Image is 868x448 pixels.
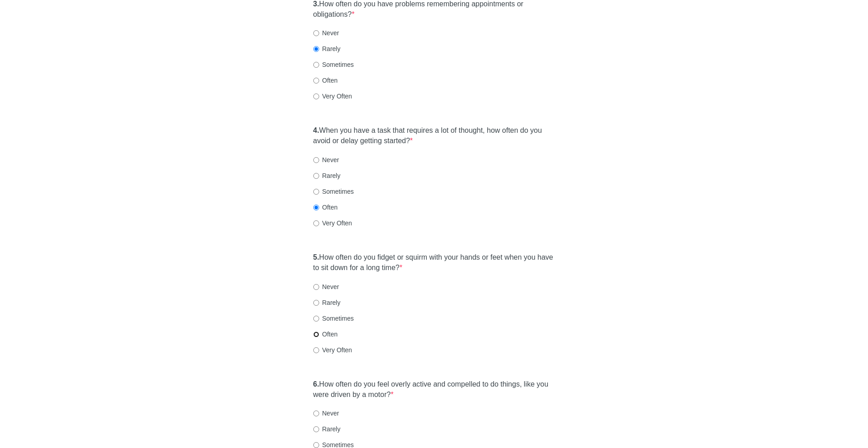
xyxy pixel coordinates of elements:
[313,425,340,434] label: Rarely
[313,157,319,163] input: Never
[313,314,354,323] label: Sometimes
[313,252,555,273] label: How often do you fidget or squirm with your hands or feet when you have to sit down for a long time?
[313,60,354,69] label: Sometimes
[313,78,319,84] input: Often
[313,93,319,99] input: Very Often
[313,173,319,179] input: Rarely
[313,442,319,448] input: Sometimes
[313,284,319,290] input: Never
[313,331,319,337] input: Often
[313,300,319,306] input: Rarely
[313,330,338,339] label: Often
[313,379,555,400] label: How often do you feel overly active and compelled to do things, like you were driven by a motor?
[313,44,340,53] label: Rarely
[313,409,339,418] label: Never
[313,187,354,196] label: Sometimes
[313,316,319,322] input: Sometimes
[313,411,319,416] input: Never
[313,30,319,36] input: Never
[313,347,319,353] input: Very Often
[313,46,319,52] input: Rarely
[313,203,338,212] label: Often
[313,282,339,291] label: Never
[313,189,319,195] input: Sometimes
[313,92,352,101] label: Very Often
[313,345,352,355] label: Very Often
[313,126,319,134] strong: 4.
[313,155,339,164] label: Never
[313,426,319,432] input: Rarely
[313,76,338,85] label: Often
[313,220,319,226] input: Very Often
[313,298,340,307] label: Rarely
[313,126,555,146] label: When you have a task that requires a lot of thought, how often do you avoid or delay getting star...
[313,253,319,261] strong: 5.
[313,205,319,210] input: Often
[313,62,319,68] input: Sometimes
[313,219,352,228] label: Very Often
[313,171,340,180] label: Rarely
[313,28,339,37] label: Never
[313,380,319,388] strong: 6.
